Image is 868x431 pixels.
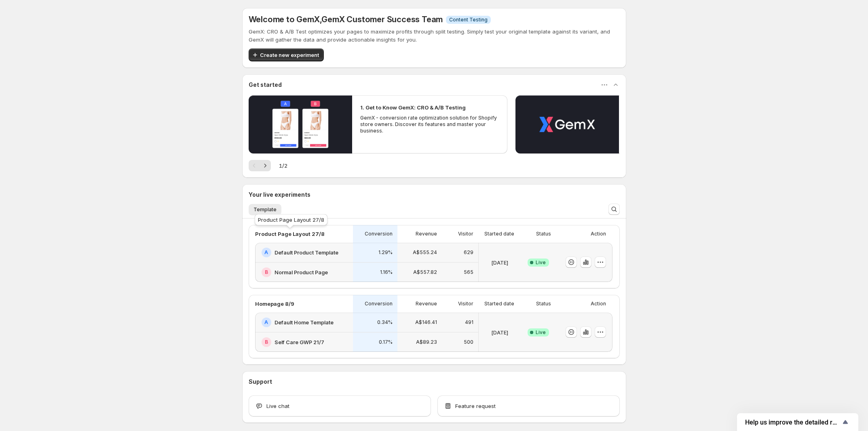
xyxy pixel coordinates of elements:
[416,301,437,307] p: Revenue
[265,269,268,275] h2: B
[745,417,850,427] button: Show survey - Help us improve the detailed report for A/B campaigns
[275,338,324,346] h2: Self Care GWP 21/7
[255,230,325,238] p: Product Page Layout 27/8
[458,301,473,307] p: Visitor
[360,115,499,134] p: GemX - conversion rate optimization solution for Shopify store owners. Discover its features and ...
[536,301,551,307] p: Status
[416,231,437,237] p: Revenue
[449,17,488,23] span: Content Testing
[264,319,268,326] h2: A
[279,162,287,170] span: 1 / 2
[378,249,393,256] p: 1.29%
[255,300,294,308] p: Homepage 8/9
[536,329,546,336] span: Live
[491,328,508,336] p: [DATE]
[591,301,606,307] p: Action
[249,160,271,171] nav: Pagination
[458,231,473,237] p: Visitor
[536,231,551,237] p: Status
[465,319,473,326] p: 491
[260,160,271,171] button: Next
[415,319,437,326] p: A$146.41
[515,95,619,153] button: Play video
[249,48,324,61] button: Create new experiment
[591,231,606,237] p: Action
[249,378,272,386] h3: Support
[365,301,393,307] p: Conversion
[249,95,352,153] button: Play video
[379,339,393,345] p: 0.17%
[275,248,338,256] h2: Default Product Template
[365,231,393,237] p: Conversion
[265,339,268,345] h2: B
[275,318,334,326] h2: Default Home Template
[484,231,514,237] p: Started date
[464,269,473,275] p: 565
[266,402,289,410] span: Live chat
[608,204,620,215] button: Search and filter results
[464,339,473,345] p: 500
[249,191,310,199] h3: Your live experiments
[416,339,437,345] p: A$89.23
[484,301,514,307] p: Started date
[377,319,393,326] p: 0.34%
[413,269,437,275] p: A$557.82
[253,206,277,213] span: Template
[360,103,466,111] h2: 1. Get to Know GemX: CRO & A/B Testing
[455,402,496,410] span: Feature request
[249,27,620,44] p: GemX: CRO & A/B Test optimizes your pages to maximize profits through split testing. Simply test ...
[745,418,841,426] span: Help us improve the detailed report for A/B campaigns
[249,15,443,24] h5: Welcome to GemX
[536,259,546,266] span: Live
[380,269,393,275] p: 1.16%
[491,259,508,267] p: [DATE]
[464,249,473,256] p: 629
[413,249,437,256] p: A$555.24
[275,268,328,276] h2: Normal Product Page
[249,81,282,89] h3: Get started
[260,51,319,59] span: Create new experiment
[320,15,443,24] span: , GemX Customer Success Team
[264,249,268,256] h2: A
